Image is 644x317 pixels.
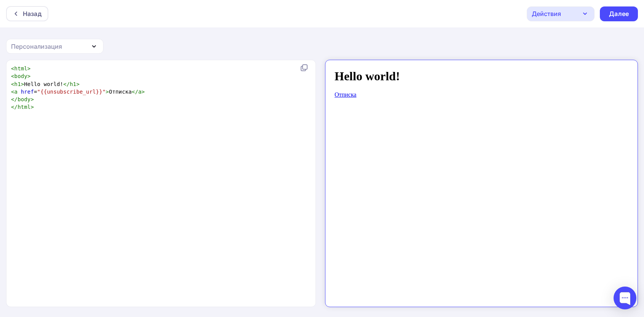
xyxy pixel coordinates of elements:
span: html [18,104,30,110]
span: body [14,73,27,79]
div: Назад [23,9,41,18]
span: < [11,81,14,87]
span: > [30,96,34,102]
span: h1 [14,81,21,87]
span: </ [11,104,18,110]
span: < [11,73,14,79]
button: Действия [527,6,595,21]
a: Отписка [3,25,25,32]
span: </ [132,89,138,95]
div: Далее [609,10,629,18]
span: > [76,81,80,87]
span: html [14,65,27,72]
span: "{{unsubscribe_url}}" [37,89,106,95]
div: Действия [532,9,561,18]
span: a [138,89,142,95]
span: href [21,89,34,95]
span: > [30,104,34,110]
span: > [27,65,31,72]
span: body [18,96,30,102]
span: > [142,89,145,95]
div: Персонализация [11,42,62,51]
button: Персонализация [6,39,104,54]
span: </ [11,96,18,102]
span: < [11,89,14,95]
span: < [11,65,14,72]
span: = Отписка [11,89,145,95]
span: a [14,89,18,95]
span: > [27,73,31,79]
span: Hello world! [11,81,80,87]
span: h1 [70,81,76,87]
span: > [21,81,24,87]
h1: Hello world! [3,3,297,17]
span: > [106,89,109,95]
span: </ [63,81,70,87]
